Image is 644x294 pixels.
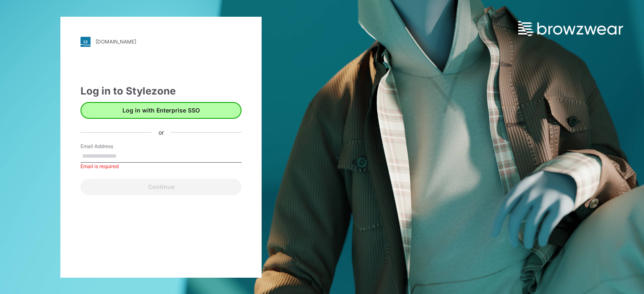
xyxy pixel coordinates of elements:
[80,84,241,99] div: Log in to Stylezone
[80,163,241,170] div: Email is required
[80,143,139,150] label: Email Address
[80,37,91,47] img: stylezone-logo.562084cfcfab977791bfbf7441f1a819.svg
[80,102,241,119] button: Log in with Enterprise SSO
[518,21,623,36] img: browzwear-logo.e42bd6dac1945053ebaf764b6aa21510.svg
[96,38,136,45] div: [DOMAIN_NAME]
[80,37,241,47] a: [DOMAIN_NAME]
[152,128,171,137] div: or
